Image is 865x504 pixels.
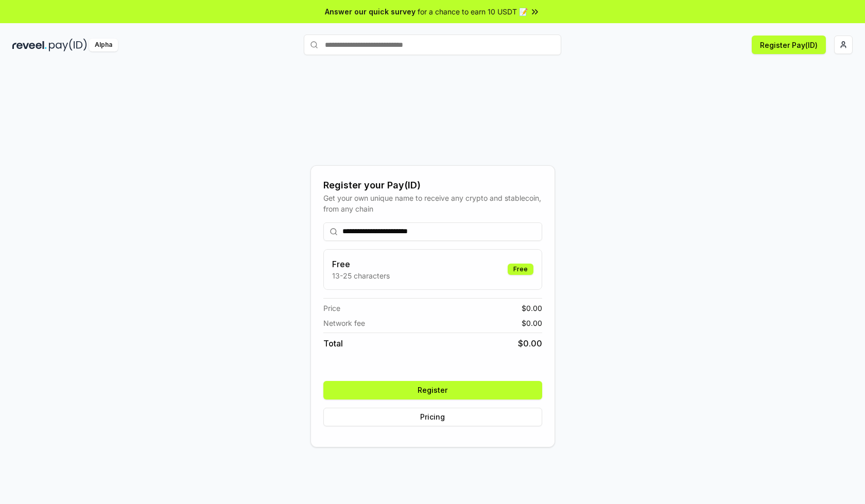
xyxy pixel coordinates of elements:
span: Answer our quick survey [325,6,416,17]
div: Free [508,264,533,275]
span: Network fee [323,318,365,328]
img: pay_id [49,39,87,51]
button: Register Pay(ID) [752,36,826,54]
span: $ 0.00 [522,318,542,328]
button: Register [323,381,542,399]
span: Total [323,337,343,350]
div: Register your Pay(ID) [323,178,542,193]
div: Alpha [89,39,118,51]
span: for a chance to earn 10 USDT 📝 [418,6,528,17]
span: $ 0.00 [522,303,542,314]
img: reveel_dark [12,39,47,51]
span: Price [323,303,340,314]
div: Get your own unique name to receive any crypto and stablecoin, from any chain [323,193,542,214]
p: 13-25 characters [332,270,390,281]
button: Pricing [323,408,542,426]
h3: Free [332,258,390,270]
span: $ 0.00 [518,337,542,350]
